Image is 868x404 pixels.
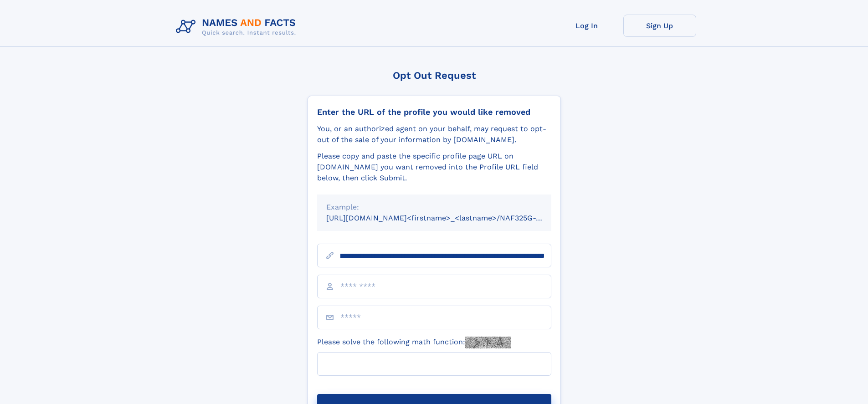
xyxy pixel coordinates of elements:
[326,202,542,213] div: Example:
[308,70,561,81] div: Opt Out Request
[317,337,511,348] label: Please solve the following math function:
[326,214,569,222] small: [URL][DOMAIN_NAME]<firstname>_<lastname>/NAF325G-xxxxxxxx
[550,15,623,37] a: Log In
[172,15,303,39] img: Logo Names and Facts
[623,15,696,37] a: Sign Up
[317,107,551,117] div: Enter the URL of the profile you would like removed
[317,151,551,184] div: Please copy and paste the specific profile page URL on [DOMAIN_NAME] you want removed into the Pr...
[317,123,551,145] div: You, or an authorized agent on your behalf, may request to opt-out of the sale of your informatio...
